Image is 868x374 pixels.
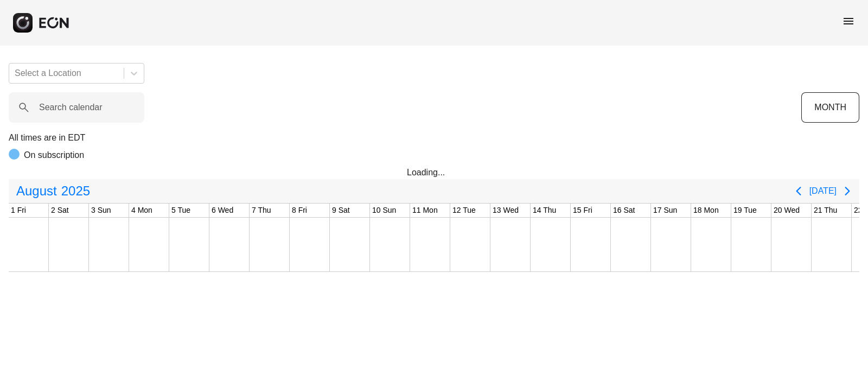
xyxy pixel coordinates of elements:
div: 12 Tue [450,204,478,217]
label: Search calendar [39,101,103,114]
div: 8 Fri [290,204,309,217]
span: menu [842,15,855,28]
div: 14 Thu [531,204,558,217]
div: 20 Wed [771,204,802,217]
button: August2025 [10,180,97,202]
button: [DATE] [809,181,837,201]
div: 3 Sun [89,204,113,217]
div: 15 Fri [571,204,595,217]
div: 11 Mon [410,204,440,217]
button: Next page [837,180,858,202]
div: 4 Mon [129,204,155,217]
button: MONTH [801,92,859,123]
div: 18 Mon [691,204,721,217]
p: All times are in EDT [9,131,859,144]
div: 16 Sat [611,204,637,217]
div: 2 Sat [49,204,71,217]
div: 7 Thu [250,204,273,217]
p: On subscription [24,149,84,162]
div: 17 Sun [651,204,679,217]
div: 6 Wed [209,204,235,217]
div: 5 Tue [169,204,193,217]
div: Loading... [407,166,461,179]
div: 19 Tue [731,204,759,217]
button: Previous page [788,180,809,202]
div: 13 Wed [490,204,521,217]
div: 9 Sat [330,204,352,217]
span: August [14,180,59,202]
div: 1 Fri [9,204,28,217]
span: 2025 [59,180,92,202]
div: 21 Thu [812,204,839,217]
div: 10 Sun [370,204,398,217]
